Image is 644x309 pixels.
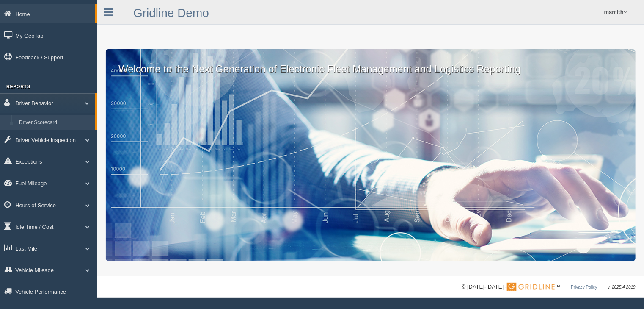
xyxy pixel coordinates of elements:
p: Welcome to the Next Generation of Electronic Fleet Management and Logistics Reporting [106,49,636,76]
div: © [DATE]-[DATE] - ™ [462,283,636,292]
a: Gridline Demo [133,6,209,19]
span: v. 2025.4.2019 [608,285,636,290]
img: Gridline [507,283,555,291]
a: Driver Scorecard [15,115,95,131]
a: Privacy Policy [571,285,597,290]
